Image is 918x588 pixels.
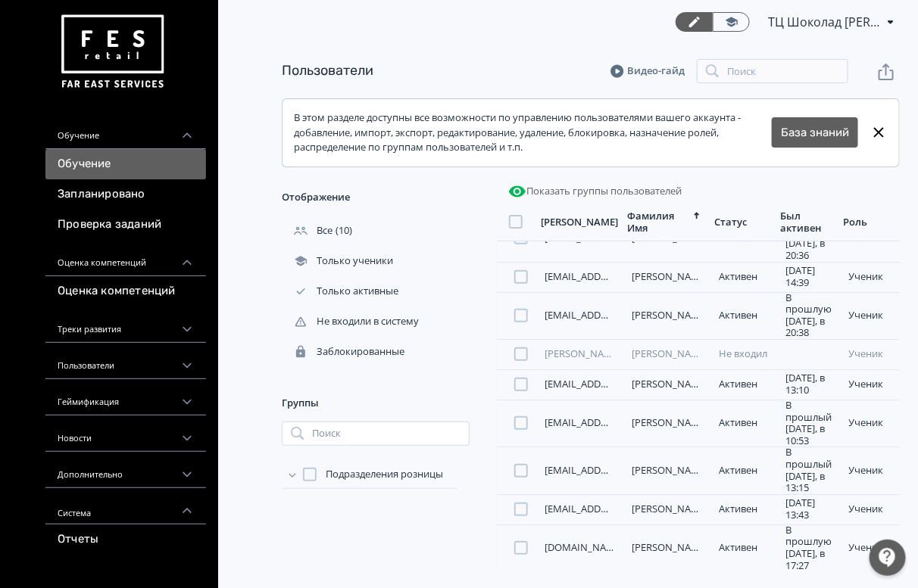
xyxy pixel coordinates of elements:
[545,415,704,429] a: [EMAIL_ADDRESS][DOMAIN_NAME]
[632,308,708,322] a: [PERSON_NAME]
[545,347,781,360] a: [PERSON_NAME][EMAIL_ADDRESS][DOMAIN_NAME]
[785,497,837,521] div: [DATE] 13:43
[282,179,470,216] div: Отображение
[849,465,894,477] div: ученик
[849,271,894,283] div: ученик
[785,372,837,396] div: [DATE], в 13:10
[714,216,747,229] div: Статус
[768,13,882,31] span: ТЦ Шоколад Реутов СИН 6412395
[45,343,206,379] div: Пользователи
[785,446,837,493] div: В прошлый [DATE], в 13:15
[45,452,206,488] div: Дополнительно
[785,400,837,446] div: В прошлый [DATE], в 10:53
[505,179,685,204] button: Показать группы пользователей
[843,216,867,229] div: Роль
[632,269,708,283] a: [PERSON_NAME]
[632,415,708,429] a: [PERSON_NAME]
[780,210,826,235] div: Был активен
[58,9,167,95] img: https://files.teachbase.ru/system/account/57463/logo/medium-936fc5084dd2c598f50a98b9cbe0469a.png
[849,417,894,429] div: ученик
[781,124,849,142] a: База знаний
[45,113,206,149] div: Обучение
[720,465,771,477] div: Активен
[545,269,704,283] a: [EMAIL_ADDRESS][DOMAIN_NAME]
[720,271,771,283] div: Активен
[632,377,708,390] a: [PERSON_NAME]
[45,524,206,555] a: Отчеты
[282,285,401,298] div: Только активные
[610,64,685,79] a: Видео-гайд
[632,347,708,360] a: [PERSON_NAME]
[326,467,443,482] span: Подразделения розницы
[45,149,206,179] a: Обучение
[849,542,894,554] div: ученик
[713,12,750,32] a: Переключиться в режим ученика
[45,415,206,452] div: Новости
[45,306,206,343] div: Треки развития
[545,502,704,515] a: [EMAIL_ADDRESS][DOMAIN_NAME]
[545,463,704,477] a: [EMAIL_ADDRESS][DOMAIN_NAME]
[282,385,470,422] div: Группы
[849,503,894,515] div: ученик
[545,377,704,390] a: [EMAIL_ADDRESS][DOMAIN_NAME]
[877,63,895,81] svg: Экспорт пользователей файлом
[282,254,396,268] div: Только ученики
[45,276,206,306] a: Оценка компетенций
[785,292,837,339] div: В прошлую [DATE], в 20:38
[720,417,771,429] div: Активен
[282,224,336,238] div: Все
[632,502,708,515] a: [PERSON_NAME]
[720,378,771,390] div: Активен
[545,540,783,554] a: [DOMAIN_NAME][EMAIL_ADDRESS][DOMAIN_NAME]
[632,463,708,477] a: [PERSON_NAME]
[282,345,407,359] div: Заблокированные
[849,310,894,322] div: ученик
[545,308,704,322] a: [EMAIL_ADDRESS][DOMAIN_NAME]
[632,540,708,554] a: [PERSON_NAME]
[785,524,837,571] div: В прошлую [DATE], в 17:27
[282,216,470,246] div: (10)
[628,210,689,235] div: Фамилия Имя
[720,348,771,360] div: Не входил
[45,210,206,240] a: Проверка заданий
[282,315,422,328] div: Не входили в систему
[720,310,771,322] div: Активен
[849,348,894,360] div: ученик
[720,542,771,554] div: Активен
[772,117,858,148] button: База знаний
[45,240,206,276] div: Оценка компетенций
[294,110,772,155] div: В этом разделе доступны все возможности по управлению пользователями вашего аккаунта - добавление...
[541,216,618,229] div: [PERSON_NAME]
[720,503,771,515] div: Активен
[282,62,373,79] a: Пользователи
[785,265,837,288] div: [DATE] 14:39
[45,488,206,524] div: Система
[785,214,837,261] div: В прошлую [DATE], в 20:36
[849,378,894,390] div: ученик
[45,379,206,415] div: Геймификация
[720,232,771,244] div: Активен
[45,179,206,210] a: Запланировано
